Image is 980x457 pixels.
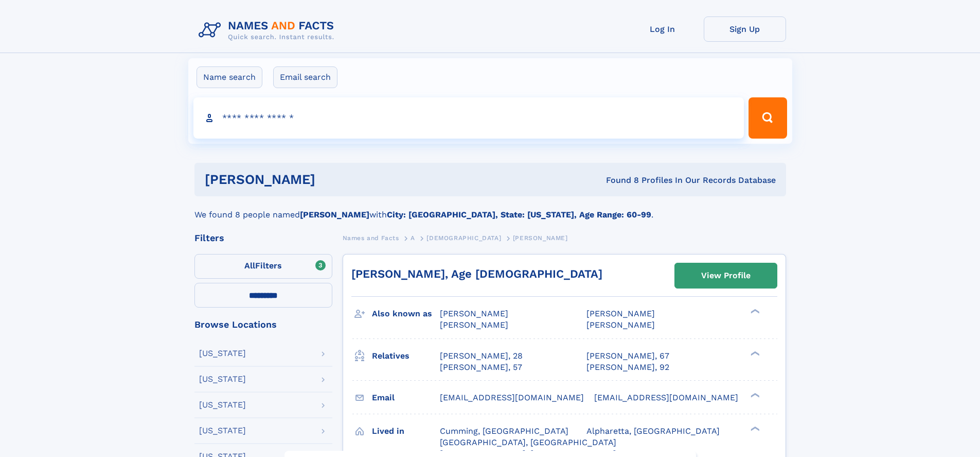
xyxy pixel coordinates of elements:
div: ❯ [748,350,760,357]
span: [DEMOGRAPHIC_DATA] [426,234,501,242]
div: [US_STATE] [199,375,246,383]
div: Browse Locations [194,320,332,329]
a: Log In [621,16,704,42]
h1: [PERSON_NAME] [205,173,461,186]
a: Sign Up [704,16,786,42]
a: [DEMOGRAPHIC_DATA] [426,231,501,244]
span: All [244,261,255,270]
span: [PERSON_NAME] [586,320,655,330]
h3: Lived in [372,422,440,440]
div: View Profile [701,264,751,287]
span: Cumming, [GEOGRAPHIC_DATA] [440,426,568,436]
b: [PERSON_NAME] [300,210,369,219]
a: [PERSON_NAME], 28 [440,350,523,362]
span: A [411,234,415,242]
span: [EMAIL_ADDRESS][DOMAIN_NAME] [594,393,738,402]
a: A [411,231,415,244]
a: [PERSON_NAME], 67 [586,350,669,362]
a: View Profile [675,263,777,288]
div: Found 8 Profiles In Our Records Database [460,175,776,186]
b: City: [GEOGRAPHIC_DATA], State: [US_STATE], Age Range: 60-99 [387,210,651,219]
span: Alpharetta, [GEOGRAPHIC_DATA] [586,426,720,436]
label: Filters [194,254,332,279]
h3: Relatives [372,347,440,365]
img: Logo Names and Facts [194,16,343,44]
div: Filters [194,233,332,243]
input: search input [193,97,744,139]
h3: Also known as [372,305,440,323]
span: [PERSON_NAME] [586,309,655,318]
a: [PERSON_NAME], Age [DEMOGRAPHIC_DATA] [351,267,602,280]
div: We found 8 people named with . [194,196,786,221]
a: [PERSON_NAME], 57 [440,362,522,373]
div: [US_STATE] [199,349,246,358]
label: Name search [197,66,262,88]
a: Names and Facts [343,231,399,244]
div: ❯ [748,425,760,432]
span: [PERSON_NAME] [440,309,508,318]
span: [PERSON_NAME] [440,320,508,330]
a: [PERSON_NAME], 92 [586,362,669,373]
h3: Email [372,389,440,407]
button: Search Button [749,97,787,139]
div: ❯ [748,308,760,315]
div: [US_STATE] [199,427,246,435]
div: ❯ [748,392,760,398]
span: [EMAIL_ADDRESS][DOMAIN_NAME] [440,393,584,402]
span: [GEOGRAPHIC_DATA], [GEOGRAPHIC_DATA] [440,437,616,447]
label: Email search [273,66,337,88]
span: [PERSON_NAME] [513,234,568,242]
div: [US_STATE] [199,401,246,409]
